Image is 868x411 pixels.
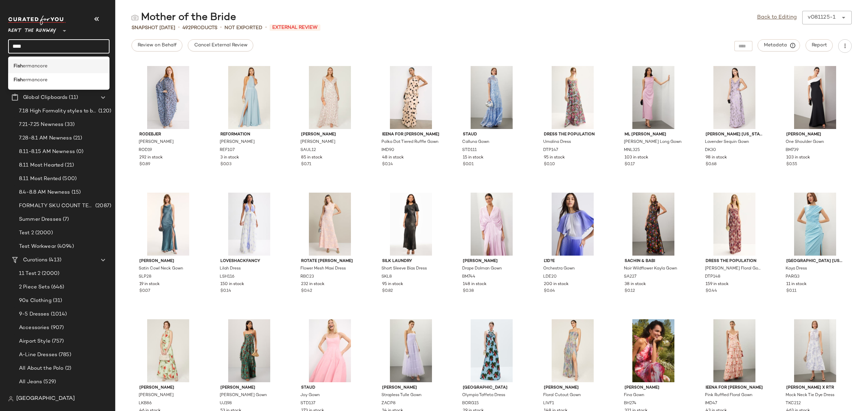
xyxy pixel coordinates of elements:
[381,392,421,398] span: Strapless Tulle Gown
[625,155,648,161] span: 103 in stock
[544,385,601,391] span: [PERSON_NAME]
[19,310,50,318] span: 9-5 Dresses
[14,77,23,84] b: Fish
[786,281,807,287] span: 11 in stock
[700,319,769,382] img: IMD47.jpg
[624,147,640,153] span: MNL325
[786,392,834,398] span: Mock Neck Tie Dye Dress
[188,39,253,51] button: Cancel External Review
[137,43,177,48] span: Review on Behalf
[462,266,502,272] span: Drape Dolman Gown
[300,266,346,272] span: Flower Mesh Maxi Dress
[381,266,427,272] span: Short Sleeve Bias Dress
[625,161,635,168] span: $0.17
[462,401,479,407] span: BORG15
[19,351,57,359] span: A-Line Dresses
[381,147,394,153] span: IMD90
[8,396,14,402] img: svg%3e
[300,392,320,398] span: Joy Gown
[544,281,569,287] span: 200 in stock
[301,258,359,264] span: ROTATE [PERSON_NAME]
[301,161,311,168] span: $0.71
[705,392,752,398] span: Pink Ruffled Floral Gown
[220,161,232,168] span: $0.03
[463,258,520,264] span: [PERSON_NAME]
[544,258,601,264] span: L'ID?E
[23,77,47,84] span: ermancore
[19,216,61,223] span: Summer Dresses
[457,66,526,129] img: STD111.jpg
[19,324,50,332] span: Accessories
[764,42,794,48] span: Metadata
[786,385,844,391] span: [PERSON_NAME] x RTR
[8,23,56,35] span: Rent the Runway
[538,193,607,256] img: LDE20.jpg
[139,281,160,287] span: 19 in stock
[139,147,152,153] span: ROD19
[786,274,800,280] span: PARG3
[301,288,312,294] span: $0.42
[215,66,283,129] img: REF107.jpg
[463,155,484,161] span: 15 in stock
[51,338,64,345] span: (757)
[23,63,47,70] span: ermancore
[220,139,255,145] span: [PERSON_NAME]
[19,148,75,156] span: 8.11-8.15 AM Newness
[382,281,403,287] span: 95 in stock
[786,266,807,272] span: Kaya Dress
[757,14,797,22] a: Back to Editing
[781,319,849,382] img: TKC212.jpg
[781,66,849,129] img: BM739.jpg
[705,147,716,153] span: DK30
[544,161,555,168] span: $0.10
[706,281,729,287] span: 159 in stock
[139,401,152,407] span: LKB86
[220,132,278,138] span: Reformation
[786,288,796,294] span: $0.11
[220,401,232,407] span: UJ198
[706,258,763,264] span: Dress The Population
[19,161,63,169] span: 8.11 Most Hearted
[625,288,635,294] span: $0.12
[220,385,278,391] span: [PERSON_NAME]
[381,139,438,145] span: Polka Dot Tiered Ruffle Gown
[377,66,445,129] img: IMD90.jpg
[806,39,833,51] button: Report
[19,365,64,372] span: All About the Polo
[61,175,77,183] span: (500)
[381,274,392,280] span: SKL8
[220,392,267,398] span: [PERSON_NAME] Gown
[544,132,601,138] span: Dress The Population
[139,274,152,280] span: SLP28
[220,281,244,287] span: 150 in stock
[543,139,571,145] span: Umalina Dress
[301,385,359,391] span: Staud
[19,378,42,386] span: All Jeans
[64,365,71,372] span: (2)
[382,161,393,168] span: $0.14
[705,401,717,407] span: IMD47
[132,11,236,24] div: Mother of the Bride
[139,288,150,294] span: $0.07
[786,155,810,161] span: 103 in stock
[75,148,83,156] span: (0)
[40,270,59,278] span: (2000)
[625,258,682,264] span: Sachin & Babi
[42,378,56,386] span: (529)
[19,297,52,305] span: 90s Clothing
[19,229,34,237] span: Test 2
[265,24,267,32] span: •
[463,281,487,287] span: 148 in stock
[70,189,81,196] span: (15)
[624,274,636,280] span: SA227
[220,274,234,280] span: LSH116
[300,139,335,145] span: [PERSON_NAME]
[296,319,364,382] img: STD137.jpg
[139,385,197,391] span: [PERSON_NAME]
[706,155,727,161] span: 98 in stock
[624,392,644,398] span: Fina Gown
[220,24,222,32] span: •
[132,39,182,51] button: Review on Behalf
[139,258,197,264] span: [PERSON_NAME]
[382,385,440,391] span: [PERSON_NAME]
